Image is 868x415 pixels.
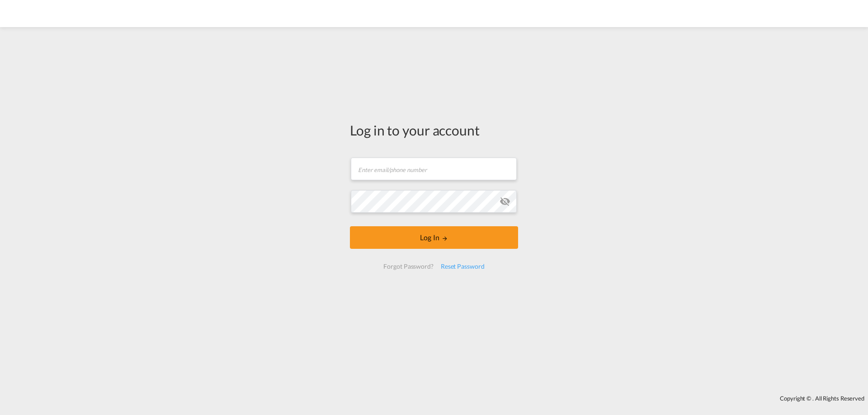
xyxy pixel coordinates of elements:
input: Enter email/phone number [351,158,517,180]
div: Log in to your account [350,121,518,140]
div: Reset Password [437,258,488,275]
md-icon: icon-eye-off [500,196,510,207]
div: Forgot Password? [380,258,437,275]
button: LOGIN [350,226,518,249]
